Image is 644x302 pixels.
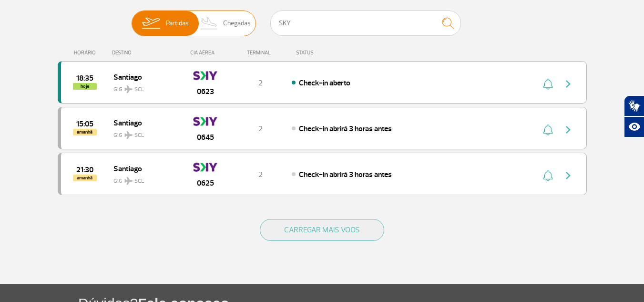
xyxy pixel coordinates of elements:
button: Abrir tradutor de língua de sinais. [624,95,644,116]
img: destiny_airplane.svg [124,131,133,139]
span: 0625 [197,177,214,189]
button: CARREGAR MAIS VOOS [260,219,384,241]
span: 2 [258,170,263,179]
img: sino-painel-voo.svg [543,124,553,135]
div: TERMINAL [229,50,291,56]
span: amanhã [73,129,97,135]
span: GIG [113,80,174,94]
span: 0623 [197,86,214,97]
span: Chegadas [223,11,251,36]
span: 2 [258,78,263,88]
div: Plugin de acessibilidade da Hand Talk. [624,95,644,137]
span: Check-in abrirá 3 horas antes [299,124,392,134]
img: sino-painel-voo.svg [543,170,553,181]
div: HORÁRIO [61,50,112,56]
span: 2025-09-28 21:30:00 [76,167,93,173]
button: Abrir recursos assistivos. [624,116,644,137]
span: GIG [113,172,174,186]
img: destiny_airplane.svg [124,177,133,185]
span: 2025-09-27 18:35:00 [76,75,93,82]
div: CIA AÉREA [182,50,229,56]
img: destiny_airplane.svg [124,85,133,93]
span: 2 [258,124,263,134]
span: 2025-09-28 15:05:00 [76,121,93,127]
input: Voo, cidade ou cia aérea [270,10,461,36]
span: SCL [134,131,144,140]
span: Santiago [113,162,174,175]
span: Partidas [166,11,189,36]
span: Santiago [113,116,174,129]
img: slider-embarque [136,11,166,36]
span: Check-in aberto [299,78,350,88]
img: sino-painel-voo.svg [543,78,553,90]
span: hoje [73,83,97,90]
span: SCL [134,85,144,94]
span: Santiago [113,71,174,83]
span: GIG [113,126,174,140]
img: seta-direita-painel-voo.svg [562,78,574,90]
img: slider-desembarque [195,11,224,36]
img: seta-direita-painel-voo.svg [562,170,574,181]
span: 0645 [197,132,214,143]
span: amanhã [73,175,97,181]
div: DESTINO [112,50,182,56]
span: SCL [134,177,144,186]
div: STATUS [291,50,369,56]
img: seta-direita-painel-voo.svg [562,124,574,135]
span: Check-in abrirá 3 horas antes [299,170,392,179]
